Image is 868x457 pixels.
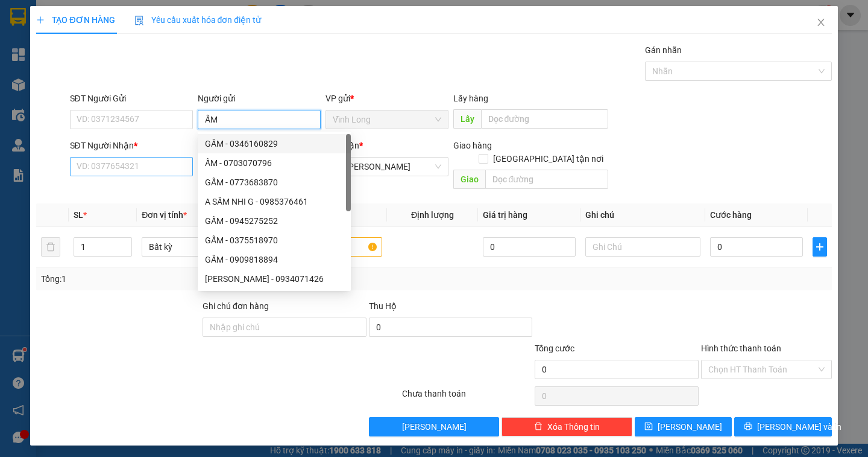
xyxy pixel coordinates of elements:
[142,210,187,220] span: Đơn vị tính
[411,210,454,220] span: Định lượng
[369,417,500,436] button: [PERSON_NAME]
[70,92,193,105] div: SĐT Người Gửi
[41,237,60,257] button: delete
[10,10,70,39] div: Vĩnh Long
[198,192,351,211] div: A SẤM NHI G - 0985376461
[36,15,115,25] span: TẠO ĐƠN HÀNG
[205,214,344,228] div: GẤM - 0945275252
[134,15,262,25] span: Yêu cầu xuất hóa đơn điện tử
[534,422,542,432] span: delete
[149,238,250,256] span: Bất kỳ
[205,234,344,247] div: GẤM - 0375518970
[701,344,781,353] label: Hình thức thanh toán
[325,92,448,105] div: VP gửi
[78,11,107,24] span: Nhận:
[134,16,144,25] img: icon
[205,137,344,150] div: GẤM - 0346160829
[401,387,534,408] div: Chưa thanh toán
[453,141,492,150] span: Giao hàng
[813,237,827,257] button: plus
[658,420,722,433] span: [PERSON_NAME]
[205,253,344,266] div: GẤM - 0909818894
[547,420,600,433] span: Xóa Thông tin
[74,210,83,220] span: SL
[635,417,732,436] button: save[PERSON_NAME]
[483,237,576,257] input: 0
[78,10,175,39] div: TP. [PERSON_NAME]
[645,45,682,55] label: Gán nhãn
[710,210,752,220] span: Cước hàng
[535,344,574,353] span: Tổng cước
[485,170,608,189] input: Dọc đường
[816,18,826,27] span: close
[36,16,45,24] span: plus
[198,211,351,231] div: GẤM - 0945275252
[198,250,351,269] div: GẤM - 0909818894
[10,39,70,97] div: BÁN LẺ KHÔNG GIAO HOÁ ĐƠN
[481,109,608,129] input: Dọc đường
[453,109,481,129] span: Lấy
[333,110,441,129] span: Vĩnh Long
[585,237,700,257] input: Ghi Chú
[41,272,336,286] div: Tổng: 1
[198,173,351,192] div: GẤM - 0773683870
[488,152,608,165] span: [GEOGRAPHIC_DATA] tận nơi
[333,158,441,176] span: TP. Hồ Chí Minh
[644,422,653,432] span: save
[198,92,321,105] div: Người gửi
[483,210,527,220] span: Giá trị hàng
[205,272,344,286] div: [PERSON_NAME] - 0934071426
[70,139,193,152] div: SĐT Người Nhận
[78,54,175,71] div: 0913192106
[205,156,344,170] div: ẤM - 0703070796
[580,203,705,227] th: Ghi chú
[198,153,351,173] div: ẤM - 0703070796
[205,176,344,189] div: GẤM - 0773683870
[453,94,488,103] span: Lấy hàng
[78,39,175,54] div: KHÁNH
[203,301,269,311] label: Ghi chú đơn hàng
[734,417,831,436] button: printer[PERSON_NAME] và In
[198,269,351,289] div: NGUYỄN GẤM - 0934071426
[744,422,752,432] span: printer
[502,417,632,436] button: deleteXóa Thông tin
[203,318,366,337] input: Ghi chú đơn hàng
[369,301,397,311] span: Thu Hộ
[10,11,29,24] span: Gửi:
[813,242,826,252] span: plus
[402,420,467,433] span: [PERSON_NAME]
[804,6,838,40] button: Close
[757,420,841,433] span: [PERSON_NAME] và In
[198,231,351,250] div: GẤM - 0375518970
[453,170,485,189] span: Giao
[205,195,344,208] div: A SẤM NHI G - 0985376461
[198,134,351,153] div: GẤM - 0346160829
